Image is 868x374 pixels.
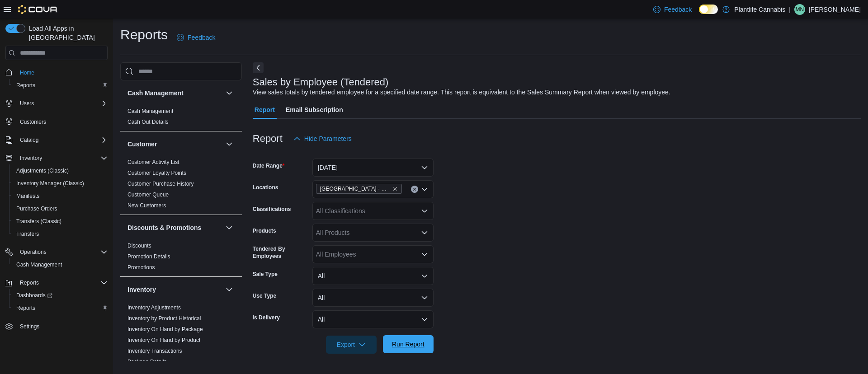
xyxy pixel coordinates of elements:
[2,276,111,289] button: Reports
[253,184,278,191] label: Locations
[809,4,861,15] p: [PERSON_NAME]
[127,181,194,187] a: Customer Purchase History
[20,279,39,286] span: Reports
[127,223,222,232] button: Discounts & Promotions
[16,135,108,145] span: Catalog
[16,304,35,312] span: Reports
[127,337,200,344] span: Inventory On Hand by Product
[127,180,194,187] span: Customer Purchase History
[127,315,201,322] a: Inventory by Product Historical
[13,303,108,313] span: Reports
[127,159,179,166] span: Customer Activity List
[13,191,108,201] span: Manifests
[127,304,181,311] span: Inventory Adjustments
[16,321,108,332] span: Settings
[127,223,201,232] h3: Discounts & Promotions
[9,289,111,302] a: Dashboards
[13,303,39,313] a: Reports
[650,0,695,19] a: Feedback
[16,230,39,238] span: Transfers
[392,186,398,192] button: Remove Calgary - Dalhousie from selection in this group
[127,119,169,125] a: Cash Out Details
[9,302,111,314] button: Reports
[16,153,46,164] button: Inventory
[13,203,61,214] a: Purchase Orders
[16,261,62,268] span: Cash Management
[127,264,155,271] a: Promotions
[9,215,111,228] button: Transfers (Classic)
[16,117,50,127] a: Customers
[16,247,50,257] button: Operations
[304,134,352,143] span: Hide Parameters
[127,359,167,365] a: Package Details
[20,100,34,107] span: Users
[9,177,111,190] button: Inventory Manager (Classic)
[2,65,111,79] button: Home
[2,115,111,128] button: Customers
[253,314,280,321] label: Is Delivery
[18,5,58,14] img: Cova
[794,4,805,15] div: Mac Newson
[16,192,39,200] span: Manifests
[16,98,38,109] button: Users
[290,130,355,148] button: Hide Parameters
[383,335,434,353] button: Run Report
[253,62,264,73] button: Next
[13,165,108,176] span: Adjustments (Classic)
[127,326,203,332] a: Inventory On Hand by Package
[796,4,804,15] span: MN
[13,80,39,91] a: Reports
[9,258,111,271] button: Cash Management
[127,108,173,114] a: Cash Management
[127,89,222,98] button: Cash Management
[312,310,434,328] button: All
[224,284,235,295] button: Inventory
[16,66,108,78] span: Home
[20,69,34,76] span: Home
[9,190,111,202] button: Manifests
[173,28,219,47] a: Feedback
[331,336,371,354] span: Export
[127,326,203,333] span: Inventory On Hand by Package
[13,178,88,189] a: Inventory Manager (Classic)
[120,26,168,44] h1: Reports
[127,170,186,176] a: Customer Loyalty Points
[224,222,235,233] button: Discounts & Promotions
[16,321,43,332] a: Settings
[224,139,235,150] button: Customer
[316,184,402,194] span: Calgary - Dalhousie
[421,186,428,193] button: Open list of options
[253,88,670,97] div: View sales totals by tendered employee for a specified date range. This report is equivalent to t...
[127,253,170,260] span: Promotion Details
[16,277,108,288] span: Reports
[2,97,111,110] button: Users
[16,247,108,257] span: Operations
[127,202,166,209] span: New Customers
[253,206,291,213] label: Classifications
[411,186,418,193] button: Clear input
[127,202,166,209] a: New Customers
[13,165,72,176] a: Adjustments (Classic)
[320,184,391,193] span: [GEOGRAPHIC_DATA] - Dalhousie
[13,203,108,214] span: Purchase Orders
[2,320,111,333] button: Settings
[13,80,108,91] span: Reports
[20,118,46,126] span: Customers
[326,336,377,354] button: Export
[253,77,389,88] h3: Sales by Employee (Tendered)
[127,159,179,165] a: Customer Activity List
[127,358,167,365] span: Package Details
[13,191,43,201] a: Manifests
[9,228,111,240] button: Transfers
[16,82,35,89] span: Reports
[127,191,169,198] span: Customer Queue
[9,202,111,215] button: Purchase Orders
[253,245,309,260] label: Tendered By Employees
[25,24,108,42] span: Load All Apps in [GEOGRAPHIC_DATA]
[16,153,108,164] span: Inventory
[253,162,285,169] label: Date Range
[16,292,52,299] span: Dashboards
